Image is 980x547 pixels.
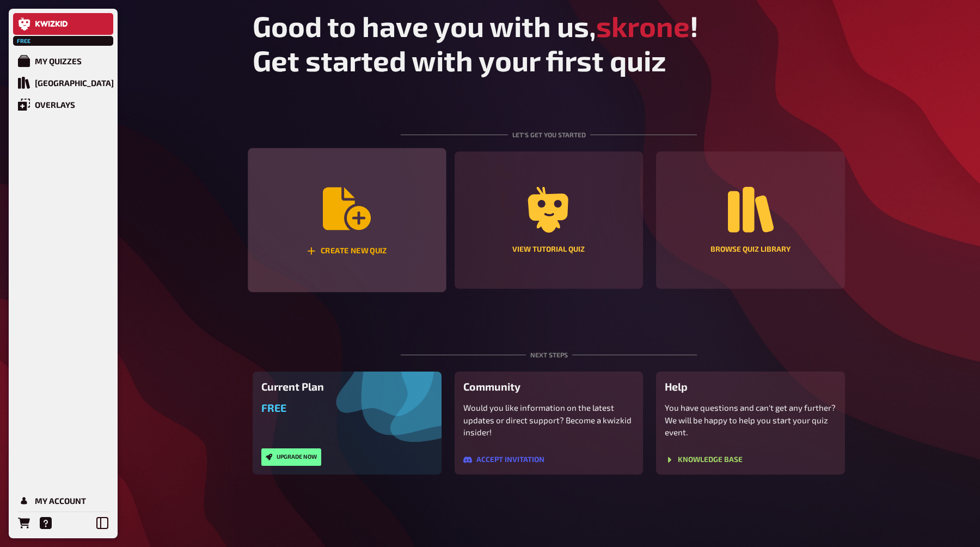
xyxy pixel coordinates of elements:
h3: Current Plan [261,380,433,393]
div: Let's get you started [401,104,697,151]
a: Knowledge Base [665,455,743,464]
a: My Account [13,490,113,512]
h3: Community [463,380,635,393]
span: Free [14,38,34,44]
div: Next steps [401,324,697,372]
div: My Account [35,496,86,506]
span: skrone [596,9,690,43]
a: View tutorial quiz [455,151,644,289]
div: My Quizzes [35,56,82,66]
h3: Help [665,380,836,393]
a: Browse Quiz Library [656,151,845,289]
p: You have questions and can't get any further? We will be happy to help you start your quiz event. [665,402,836,439]
a: Orders [13,512,35,534]
div: Overlays [35,100,75,110]
div: View tutorial quiz [512,246,585,253]
a: My Quizzes [13,50,113,72]
div: Browse Quiz Library [710,246,791,253]
a: Overlays [13,94,113,116]
a: Quiz Library [13,72,113,94]
a: Help [35,512,57,534]
button: Upgrade now [261,448,321,466]
h1: Good to have you with us, ! Get started with your first quiz [253,9,845,77]
button: Create new quiz [248,148,446,293]
span: Free [261,402,286,414]
a: Accept invitation [463,455,544,464]
div: [GEOGRAPHIC_DATA] [35,78,114,88]
p: Would you like information on the latest updates or direct support? Become a kwizkid insider! [463,402,635,439]
div: Create new quiz [307,246,387,256]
